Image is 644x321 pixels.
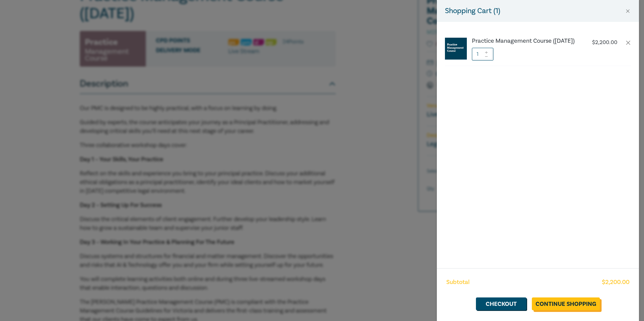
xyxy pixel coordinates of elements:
[625,8,631,14] button: Close
[472,48,493,61] input: 1
[472,38,584,44] a: Practice Management Course ([DATE])
[602,278,630,287] span: $ 2,200.00
[445,38,467,60] img: Practice%20Management%20Course.jpg
[445,5,500,16] h5: Shopping Cart ( 1 )
[476,297,526,310] a: Checkout
[532,297,600,310] a: Continue Shopping
[446,278,470,287] span: Subtotal
[592,39,617,46] p: $ 2,200.00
